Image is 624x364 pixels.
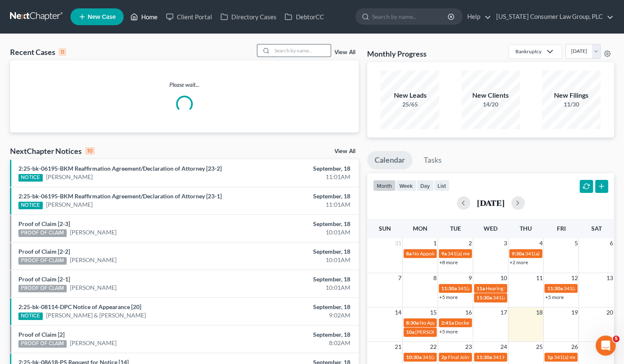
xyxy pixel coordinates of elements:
span: 341(a) meeting for [PERSON_NAME] [422,354,503,360]
a: 2:25-bk-06195-BKM Reaffirmation Agreement/Declaration of Attorney [23-2] [18,165,222,172]
div: 14/20 [461,100,520,109]
a: Proof of Claim [2-2] [18,248,70,255]
span: Thu [520,225,532,232]
div: 10:01AM [245,228,350,237]
button: month [373,180,396,191]
a: +5 more [545,294,563,300]
span: 6 [609,238,614,248]
a: [PERSON_NAME] [70,339,117,347]
span: New Case [88,14,116,20]
span: 9:30a [512,250,524,257]
span: Mon [413,225,427,232]
span: 9 [468,273,473,283]
div: Recent Cases [10,47,66,57]
span: 20 [606,307,614,317]
a: [PERSON_NAME] [46,200,93,209]
div: September, 18 [245,247,350,256]
span: 10a [406,329,414,335]
div: PROOF OF CLAIM [18,285,67,292]
a: 2:25-bk-06195-BKM Reaffirmation Agreement/Declaration of Attorney [23-1] [18,192,222,200]
span: 2:41a [441,320,454,326]
span: 13 [606,273,614,283]
div: September, 18 [245,303,350,311]
div: NOTICE [18,202,43,209]
span: 23 [464,342,473,352]
div: PROOF OF CLAIM [18,340,67,348]
a: Home [126,9,162,24]
span: 22 [429,342,438,352]
a: Calendar [367,151,412,169]
a: Help [463,9,491,24]
span: 19 [570,307,578,317]
a: [PERSON_NAME] [70,256,117,264]
a: DebtorCC [280,9,328,24]
span: 10 [500,273,508,283]
span: 11a [476,285,485,291]
div: NOTICE [18,312,43,320]
a: Proof of Claim [2-1] [18,276,70,283]
span: 14 [394,307,402,317]
button: list [434,180,450,191]
a: +8 more [439,259,458,265]
div: PROOF OF CLAIM [18,257,67,265]
div: 9:02AM [245,311,350,320]
input: Search by name... [372,9,449,24]
span: 10:30a [406,354,422,360]
div: NextChapter Notices [10,146,95,156]
a: +2 more [510,259,528,265]
span: 11:30a [547,285,562,291]
span: 5 [613,335,619,342]
input: Search by name... [272,44,331,57]
div: PROOF OF CLAIM [18,229,67,237]
a: [PERSON_NAME] [70,283,117,292]
span: Docket Text: for [PERSON_NAME] [455,320,530,326]
span: 26 [570,342,578,352]
div: September, 18 [245,220,350,228]
span: Sat [591,225,601,232]
a: +5 more [439,294,458,300]
span: 9a [441,250,447,257]
button: day [417,180,434,191]
div: September, 18 [245,192,350,200]
span: 341(a) meeting for [PERSON_NAME] & [PERSON_NAME] [458,285,583,291]
span: 11:30a [476,354,492,360]
span: [PERSON_NAME] Arbitration Hearing [415,329,499,335]
span: 8 [432,273,438,283]
a: Proof of Claim [2] [18,331,65,338]
div: September, 18 [245,330,350,339]
h2: [DATE] [477,198,505,207]
span: Fri [557,225,565,232]
a: View All [334,49,355,55]
span: 8a [406,250,412,257]
span: 31 [394,238,402,248]
span: 24 [500,342,508,352]
span: 4 [538,238,543,248]
span: 341 Hearing for Copic, Milosh [493,354,559,360]
span: 18 [535,307,543,317]
span: 2p [441,354,447,360]
span: 21 [394,342,402,352]
a: Tasks [416,151,449,169]
span: 2 [468,238,473,248]
span: 17 [500,307,508,317]
div: 11:01AM [245,200,350,209]
p: Please wait... [10,81,359,89]
span: Sun [379,225,391,232]
span: 1 [432,238,438,248]
div: 11/30 [542,100,601,109]
div: 10:01AM [245,256,350,264]
span: 341(a) meeting for [PERSON_NAME] [525,250,606,257]
span: 7 [397,273,402,283]
div: NOTICE [18,174,43,182]
a: +5 more [439,328,458,335]
span: 12 [570,273,578,283]
a: Proof of Claim [2-3] [18,220,70,227]
span: 341(a) meeting for [PERSON_NAME] [448,250,528,257]
h3: Monthly Progress [367,49,427,59]
span: Tue [450,225,461,232]
span: 15 [429,307,438,317]
div: 10:01AM [245,283,350,292]
button: week [396,180,417,191]
span: 11:30a [441,285,457,291]
a: 2:25-bk-08114-DPC Notice of Appearance [20] [18,303,141,310]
